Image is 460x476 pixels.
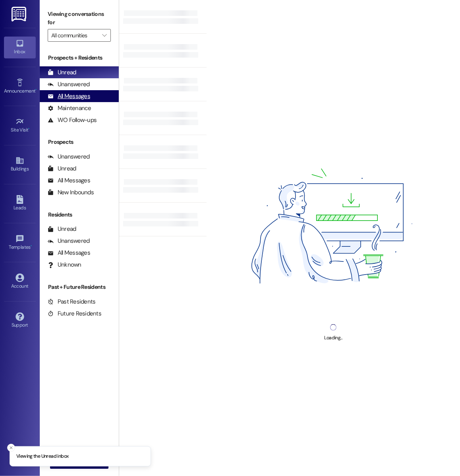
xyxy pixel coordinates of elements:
button: Close toast [7,444,15,452]
div: Unanswered [48,237,90,245]
div: Unread [48,164,76,173]
div: Prospects [40,138,119,146]
div: Past + Future Residents [40,283,119,291]
div: All Messages [48,249,90,257]
span: • [29,126,30,132]
a: Buildings [4,154,36,175]
div: Residents [40,211,119,219]
div: All Messages [48,92,90,101]
a: Templates • [4,232,36,253]
div: New Inbounds [48,188,94,197]
img: ResiDesk Logo [12,7,28,21]
a: Site Visit • [4,115,36,136]
a: Inbox [4,37,36,58]
div: Loading... [324,334,342,342]
div: WO Follow-ups [48,116,97,124]
input: All communities [51,29,98,42]
div: All Messages [48,176,90,185]
div: Future Residents [48,310,101,318]
span: • [35,87,37,93]
div: Past Residents [48,298,96,306]
p: Viewing the Unread inbox [16,453,68,460]
div: Unknown [48,261,81,269]
label: Viewing conversations for [48,8,111,29]
div: Unanswered [48,153,90,161]
a: Support [4,310,36,331]
div: Prospects + Residents [40,54,119,62]
i:  [102,32,106,39]
div: Unread [48,225,76,233]
a: Account [4,271,36,292]
div: Unanswered [48,80,90,89]
a: Leads [4,193,36,214]
div: Maintenance [48,104,91,112]
span: • [31,243,32,249]
div: Unread [48,68,76,77]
